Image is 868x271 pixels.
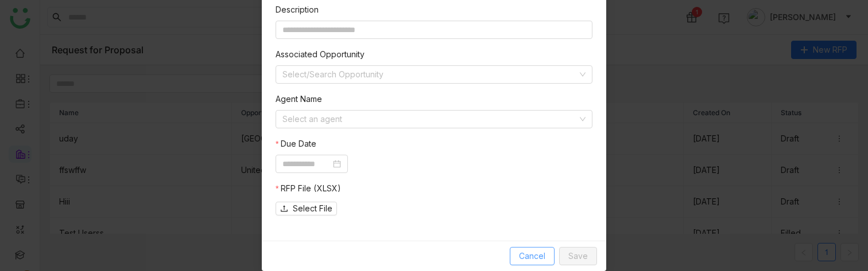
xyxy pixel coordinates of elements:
button: Cancel [510,247,555,265]
label: Due Date [276,138,316,150]
label: Agent Name [276,93,322,105]
button: Select File [276,202,337,215]
label: Associated Opportunity [276,48,365,61]
span: Select File [293,202,332,215]
label: RFP File (XLSX) [276,182,341,195]
button: Save [559,247,597,265]
label: Description [276,3,319,16]
span: Cancel [519,250,545,262]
